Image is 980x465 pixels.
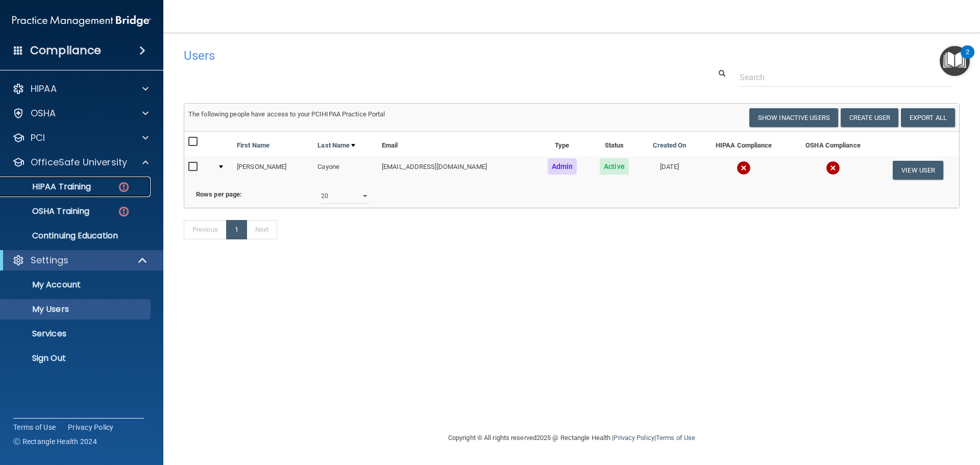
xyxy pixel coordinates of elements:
button: Open Resource Center, 2 new notifications [940,46,970,76]
td: [EMAIL_ADDRESS][DOMAIN_NAME] [378,156,536,184]
a: Created On [653,139,687,152]
div: 2 [966,52,969,65]
p: HIPAA [31,83,57,95]
p: HIPAA Training [7,182,91,192]
a: Terms of Use [656,434,695,442]
button: Create User [841,108,898,127]
a: Last Name [317,139,355,152]
img: cross.ca9f0e7f.svg [737,161,751,175]
p: Sign Out [7,353,146,363]
input: Search [740,68,952,87]
img: danger-circle.6113f641.png [117,205,130,218]
button: Show Inactive Users [749,108,838,127]
img: cross.ca9f0e7f.svg [826,161,840,175]
td: [PERSON_NAME] [233,156,313,184]
a: OSHA [12,107,149,119]
span: Active [600,158,629,175]
span: The following people have access to your PCIHIPAA Practice Portal [188,110,385,118]
p: Settings [31,254,68,266]
a: Privacy Policy [68,422,114,432]
span: Ⓒ Rectangle Health 2024 [13,436,97,447]
p: Services [7,329,146,339]
a: Terms of Use [13,422,56,432]
th: Type [536,132,589,156]
img: danger-circle.6113f641.png [117,181,130,193]
img: PMB logo [12,11,151,31]
p: Continuing Education [7,231,146,241]
span: Admin [548,158,577,175]
h4: Users [184,49,630,62]
p: My Users [7,304,146,314]
a: Next [247,220,277,239]
p: My Account [7,280,146,290]
h4: Compliance [30,43,101,58]
th: Status [589,132,640,156]
p: OSHA Training [7,206,89,216]
b: Rows per page: [196,190,242,198]
a: 1 [226,220,247,239]
th: OSHA Compliance [789,132,877,156]
a: First Name [237,139,269,152]
a: Export All [901,108,955,127]
a: HIPAA [12,83,149,95]
a: OfficeSafe University [12,156,149,168]
a: Previous [184,220,227,239]
td: [DATE] [640,156,699,184]
th: HIPAA Compliance [699,132,789,156]
a: PCI [12,132,149,144]
p: OfficeSafe University [31,156,127,168]
p: OSHA [31,107,56,119]
td: Cayone [313,156,378,184]
button: View User [893,161,943,180]
p: PCI [31,132,45,144]
a: Settings [12,254,148,266]
div: Copyright © All rights reserved 2025 @ Rectangle Health | | [385,422,758,454]
a: Privacy Policy [614,434,654,442]
th: Email [378,132,536,156]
